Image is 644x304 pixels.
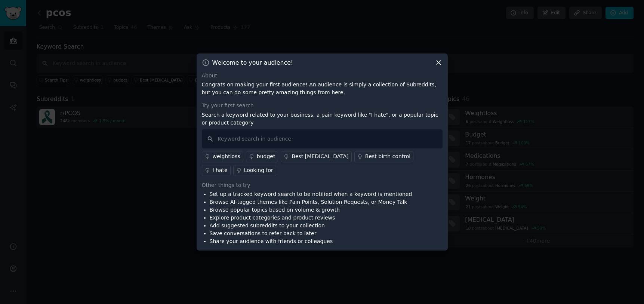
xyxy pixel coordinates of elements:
[233,165,276,176] a: Looking for
[202,111,443,127] p: Search a keyword related to your business, a pain keyword like "I hate", or a popular topic or pr...
[210,222,412,230] li: Add suggested subreddits to your collection
[202,129,443,148] input: Keyword search in audience
[202,165,231,176] a: I hate
[210,190,412,198] li: Set up a tracked keyword search to be notified when a keyword is mentioned
[210,214,412,222] li: Explore product categories and product reviews
[292,153,348,160] div: Best [MEDICAL_DATA]
[213,166,228,174] div: I hate
[210,198,412,206] li: Browse AI-tagged themes like Pain Points, Solution Requests, or Money Talk
[210,237,412,245] li: Share your audience with friends or colleagues
[202,72,443,80] div: About
[365,153,410,160] div: Best birth control
[202,181,443,189] div: Other things to try
[257,153,275,160] div: budget
[244,166,273,174] div: Looking for
[246,151,278,162] a: budget
[202,102,443,110] div: Try your first search
[354,151,413,162] a: Best birth control
[213,153,240,160] div: weightloss
[210,206,412,214] li: Browse popular topics based on volume & growth
[210,230,412,237] li: Save conversations to refer back to later
[212,59,293,67] h3: Welcome to your audience!
[281,151,351,162] a: Best [MEDICAL_DATA]
[202,81,443,96] p: Congrats on making your first audience! An audience is simply a collection of Subreddits, but you...
[202,151,243,162] a: weightloss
